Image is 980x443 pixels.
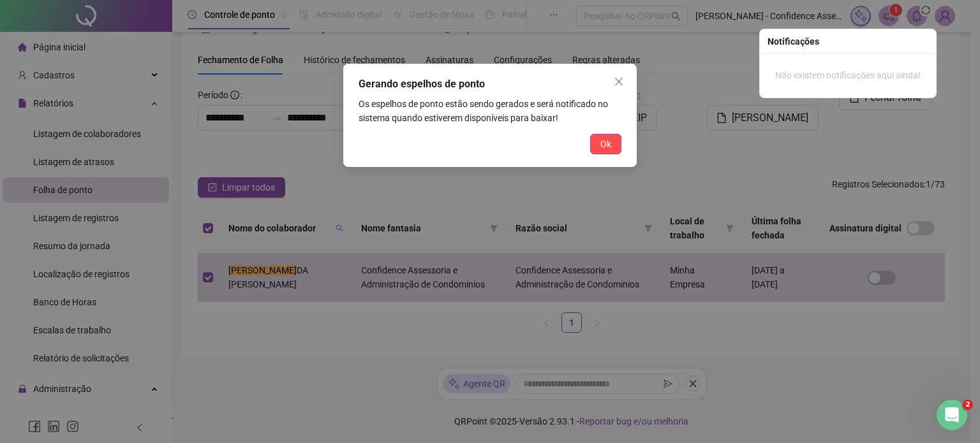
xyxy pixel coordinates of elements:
[600,137,611,151] span: Ok
[614,76,624,87] span: close
[609,71,629,92] button: Close
[359,99,608,123] span: Os espelhos de ponto estão sendo gerados e será notificado no sistema quando estiverem disponívei...
[359,78,485,90] span: Gerando espelhos de ponto
[590,134,621,154] button: Ok
[963,400,973,410] span: 2
[768,34,928,48] div: Notificações
[937,400,967,430] iframe: Intercom live chat
[775,70,921,80] span: Não existem notificações aqui ainda!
